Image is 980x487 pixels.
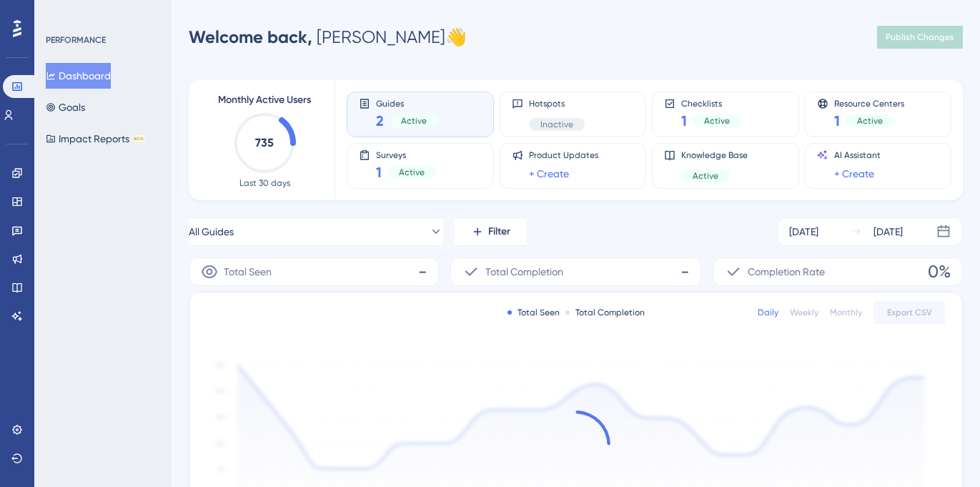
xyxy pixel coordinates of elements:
[790,307,818,318] div: Weekly
[680,260,689,283] span: -
[46,126,145,152] button: Impact ReportsBETA
[376,111,384,131] span: 2
[877,26,963,49] button: Publish Changes
[508,307,560,318] div: Total Seen
[928,260,951,283] span: 0%
[189,217,443,246] button: All Guides
[488,223,510,240] span: Filter
[224,263,272,280] span: Total Seen
[255,136,274,149] text: 735
[887,307,932,318] span: Export CSV
[681,149,748,161] span: Knowledge Base
[376,98,438,108] span: Guides
[540,119,573,130] span: Inactive
[565,307,645,318] div: Total Completion
[376,162,382,182] span: 1
[239,177,290,189] span: Last 30 days
[857,115,883,127] span: Active
[834,111,840,131] span: 1
[529,98,585,109] span: Hotspots
[873,223,903,240] div: [DATE]
[399,167,425,178] span: Active
[189,26,467,49] div: [PERSON_NAME] 👋
[748,263,825,280] span: Completion Rate
[218,92,311,109] span: Monthly Active Users
[789,223,818,240] div: [DATE]
[529,149,598,161] span: Product Updates
[455,217,526,246] button: Filter
[681,111,687,131] span: 1
[886,31,954,43] span: Publish Changes
[189,26,312,47] span: Welcome back,
[401,115,427,127] span: Active
[529,165,569,182] a: + Create
[834,165,874,182] a: + Create
[46,34,106,46] div: PERFORMANCE
[681,98,741,108] span: Checklists
[418,260,427,283] span: -
[693,170,718,182] span: Active
[46,94,85,120] button: Goals
[830,307,862,318] div: Monthly
[46,63,111,89] button: Dashboard
[132,135,145,142] div: BETA
[834,98,904,108] span: Resource Centers
[189,223,234,240] span: All Guides
[758,307,778,318] div: Daily
[704,115,730,127] span: Active
[376,149,436,159] span: Surveys
[873,301,945,324] button: Export CSV
[485,263,563,280] span: Total Completion
[834,149,881,161] span: AI Assistant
